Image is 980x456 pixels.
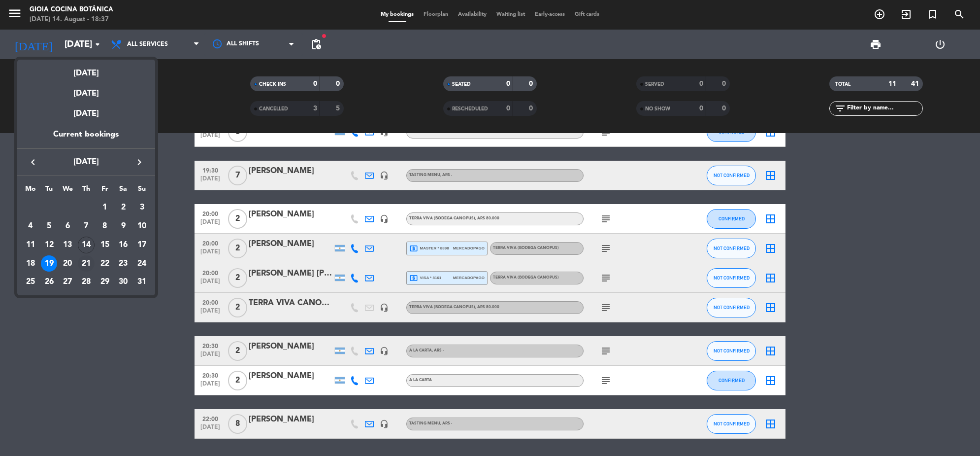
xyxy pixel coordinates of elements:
[41,237,58,253] div: 12
[114,217,133,236] td: August 9, 2025
[40,236,59,254] td: August 12, 2025
[59,237,76,253] div: 13
[114,254,133,273] td: August 23, 2025
[133,156,145,168] i: keyboard_arrow_right
[58,273,77,291] td: August 27, 2025
[41,218,58,235] div: 5
[58,254,77,273] td: August 20, 2025
[41,274,58,290] div: 26
[132,183,151,199] th: Sunday
[22,218,39,235] div: 4
[114,199,133,217] td: August 2, 2025
[78,237,95,253] div: 14
[97,218,113,235] div: 8
[115,237,131,253] div: 16
[59,218,76,235] div: 6
[59,274,76,290] div: 27
[27,156,39,168] i: keyboard_arrow_left
[115,200,131,216] div: 2
[78,218,95,235] div: 7
[21,183,40,199] th: Monday
[21,199,96,217] td: AUG
[114,183,133,199] th: Saturday
[78,274,95,290] div: 28
[77,254,96,273] td: August 21, 2025
[17,100,155,128] div: [DATE]
[77,273,96,291] td: August 28, 2025
[96,236,114,254] td: August 15, 2025
[40,254,59,273] td: August 19, 2025
[97,237,113,253] div: 15
[40,273,59,291] td: August 26, 2025
[133,237,150,253] div: 17
[78,255,95,272] div: 21
[42,156,131,169] span: [DATE]
[132,273,151,291] td: August 31, 2025
[115,218,131,235] div: 9
[77,217,96,236] td: August 7, 2025
[17,60,155,80] div: [DATE]
[41,255,58,272] div: 19
[21,273,40,291] td: August 25, 2025
[132,236,151,254] td: August 17, 2025
[131,156,148,169] button: keyboard_arrow_right
[24,156,42,169] button: keyboard_arrow_left
[133,255,150,272] div: 24
[114,236,133,254] td: August 16, 2025
[133,200,150,216] div: 3
[58,236,77,254] td: August 13, 2025
[59,255,76,272] div: 20
[115,274,131,290] div: 30
[133,218,150,235] div: 10
[115,255,131,272] div: 23
[133,274,150,290] div: 31
[96,254,114,273] td: August 22, 2025
[97,274,113,290] div: 29
[132,254,151,273] td: August 24, 2025
[132,217,151,236] td: August 10, 2025
[77,236,96,254] td: August 14, 2025
[58,217,77,236] td: August 6, 2025
[22,274,39,290] div: 25
[21,254,40,273] td: August 18, 2025
[96,273,114,291] td: August 29, 2025
[58,183,77,199] th: Wednesday
[22,255,39,272] div: 18
[17,128,155,148] div: Current bookings
[114,273,133,291] td: August 30, 2025
[77,183,96,199] th: Thursday
[132,199,151,217] td: August 3, 2025
[96,217,114,236] td: August 8, 2025
[21,217,40,236] td: August 4, 2025
[40,217,59,236] td: August 5, 2025
[21,236,40,254] td: August 11, 2025
[97,200,113,216] div: 1
[40,183,59,199] th: Tuesday
[17,80,155,100] div: [DATE]
[22,237,39,253] div: 11
[96,183,114,199] th: Friday
[97,255,113,272] div: 22
[96,199,114,217] td: August 1, 2025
